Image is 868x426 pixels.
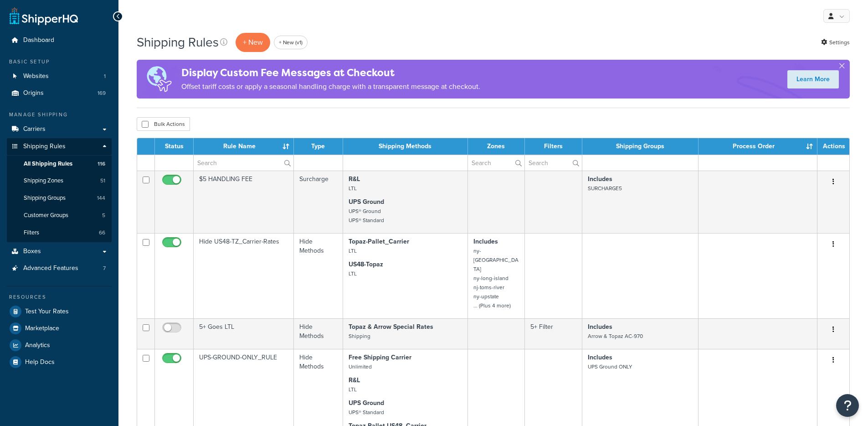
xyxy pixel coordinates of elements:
[7,68,112,85] a: Websites 1
[349,332,370,340] small: Shipping
[349,398,384,408] strong: UPS Ground
[294,138,343,155] th: Type
[588,322,612,332] strong: Includes
[588,174,612,184] strong: Includes
[194,138,294,155] th: Rule Name : activate to sort column ascending
[7,172,112,189] li: Shipping Zones
[294,233,343,318] td: Hide Methods
[104,73,106,80] span: 1
[7,260,112,277] li: Advanced Features
[787,70,839,88] a: Learn More
[349,363,372,371] small: Unlimited
[25,308,69,316] span: Test Your Rates
[24,229,39,237] span: Filters
[349,197,384,207] strong: UPS Ground
[7,111,112,119] div: Manage Shipping
[349,247,357,255] small: LTL
[10,7,78,25] a: ShipperHQ Home
[7,337,112,353] a: Analytics
[582,138,699,155] th: Shipping Groups
[236,33,270,52] p: + New
[294,171,343,233] td: Surcharge
[7,121,112,138] a: Carriers
[588,363,632,371] small: UPS Ground ONLY
[7,320,112,337] a: Marketplace
[7,85,112,102] li: Origins
[349,237,409,246] strong: Topaz-Pallet_Carrier
[194,155,293,171] input: Search
[155,138,194,155] th: Status
[7,243,112,260] a: Boxes
[468,155,524,171] input: Search
[100,177,105,185] span: 51
[7,85,112,102] a: Origins 169
[7,156,112,172] li: All Shipping Rules
[98,160,105,168] span: 116
[7,138,112,155] a: Shipping Rules
[349,184,357,192] small: LTL
[23,248,41,255] span: Boxes
[23,265,78,272] span: Advanced Features
[194,171,294,233] td: $5 HANDLING FEE
[468,138,525,155] th: Zones
[349,353,411,362] strong: Free Shipping Carrier
[349,207,384,224] small: UPS® Ground UPS® Standard
[7,354,112,370] a: Help Docs
[194,318,294,349] td: 5+ Goes LTL
[24,194,66,202] span: Shipping Groups
[817,138,849,155] th: Actions
[473,247,519,310] small: ny-[GEOGRAPHIC_DATA] ny-long-island nj-toms-river ny-upstate ... (Plus 4 more)
[25,325,59,332] span: Marketplace
[7,172,112,189] a: Shipping Zones 51
[25,342,50,349] span: Analytics
[181,80,480,93] p: Offset tariff costs or apply a seasonal handling charge with a transparent message at checkout.
[274,36,308,49] a: + New (v1)
[24,212,68,219] span: Customer Groups
[821,36,850,49] a: Settings
[473,237,498,246] strong: Includes
[7,138,112,242] li: Shipping Rules
[349,408,384,416] small: UPS® Standard
[99,229,105,237] span: 66
[7,303,112,320] a: Test Your Rates
[294,318,343,349] td: Hide Methods
[23,89,44,97] span: Origins
[102,212,105,219] span: 5
[23,143,66,151] span: Shipping Rules
[525,138,582,155] th: Filters
[7,190,112,207] li: Shipping Groups
[7,156,112,172] a: All Shipping Rules 116
[23,73,49,80] span: Websites
[137,60,181,99] img: duties-banner-06bc72dcb5fe05cb3f9472aba00be2ae8eb53ab6f0d8bb03d382ba314ac3c341.png
[181,65,480,80] h4: Display Custom Fee Messages at Checkout
[7,293,112,301] div: Resources
[7,190,112,207] a: Shipping Groups 144
[137,33,219,51] h1: Shipping Rules
[23,36,54,44] span: Dashboard
[137,117,190,131] button: Bulk Actions
[97,194,105,202] span: 144
[525,155,582,171] input: Search
[349,174,360,184] strong: R&L
[7,224,112,241] a: Filters 66
[349,385,357,394] small: LTL
[588,353,612,362] strong: Includes
[24,177,63,185] span: Shipping Zones
[343,138,468,155] th: Shipping Methods
[7,207,112,224] li: Customer Groups
[7,260,112,277] a: Advanced Features 7
[103,265,106,272] span: 7
[7,58,112,66] div: Basic Setup
[98,89,106,97] span: 169
[23,125,46,133] span: Carriers
[7,32,112,49] a: Dashboard
[699,138,817,155] th: Process Order : activate to sort column ascending
[7,68,112,85] li: Websites
[7,207,112,224] a: Customer Groups 5
[349,375,360,385] strong: R&L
